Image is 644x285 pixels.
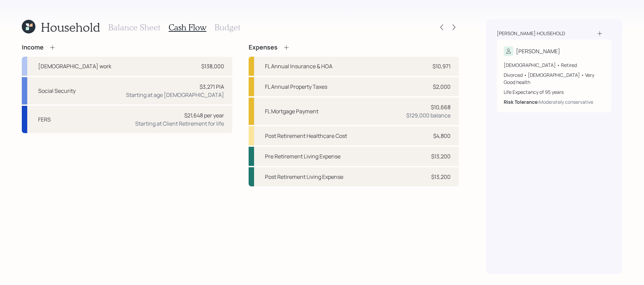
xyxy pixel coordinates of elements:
[504,88,604,96] div: Life Expectancy of 95 years
[201,62,224,70] div: $138,000
[184,111,224,119] div: $21,648 per year
[38,87,76,95] div: Social Security
[215,23,240,32] h3: Budget
[433,132,451,140] div: $4,800
[265,107,318,115] div: FL Mortgage Payment
[41,20,100,34] h1: Household
[516,47,560,55] div: [PERSON_NAME]
[431,152,451,160] div: $13,200
[265,83,327,91] div: FL Annual Property Taxes
[38,115,51,124] div: FERS
[108,23,160,32] h3: Balance Sheet
[249,44,278,51] h4: Expenses
[265,132,347,140] div: Post Retirement Healthcare Cost
[265,152,341,160] div: Pre Retirement Living Expense
[497,30,565,37] div: [PERSON_NAME] household
[200,83,224,91] div: $3,271 PIA
[169,23,206,32] h3: Cash Flow
[539,98,593,105] div: Moderately conservative
[433,83,451,91] div: $2,000
[504,71,604,86] div: Divorced • [DEMOGRAPHIC_DATA] • Very Good health
[135,119,224,128] div: Starting at Client Retirement for life
[433,62,451,70] div: $10,971
[431,173,451,181] div: $13,200
[504,99,539,105] b: Risk Tolerance:
[22,44,44,51] h4: Income
[504,61,604,69] div: [DEMOGRAPHIC_DATA] • Retired
[126,91,224,99] div: Starting at age [DEMOGRAPHIC_DATA]
[38,62,111,70] div: [DEMOGRAPHIC_DATA] work
[431,103,451,111] div: $10,668
[265,62,332,70] div: FL Annual Insurance & HOA
[406,111,451,119] div: $129,000 balance
[265,173,343,181] div: Post Retirement Living Expense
